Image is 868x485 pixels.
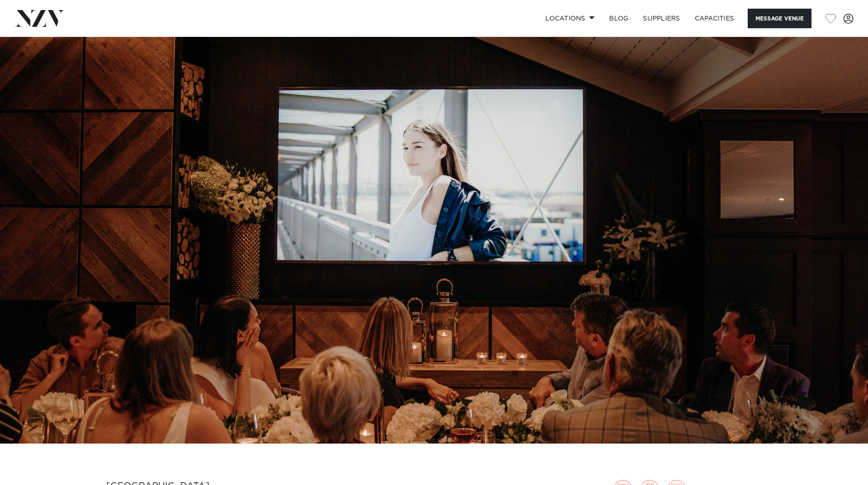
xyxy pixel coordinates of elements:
button: Message Venue [748,9,812,28]
img: nzv-logo.png [15,10,64,26]
a: SUPPLIERS [636,9,687,28]
a: BLOG [602,9,636,28]
a: Locations [538,9,602,28]
a: Capacities [688,9,742,28]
